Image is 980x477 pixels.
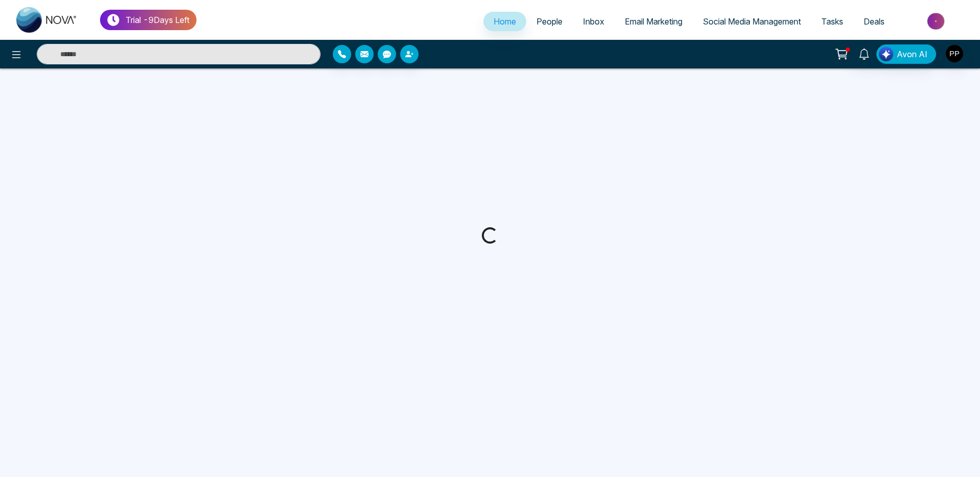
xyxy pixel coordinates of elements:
p: Trial - 9 Days Left [126,14,189,26]
img: User Avatar [946,45,963,62]
span: Social Media Management [703,16,801,27]
img: Market-place.gif [900,10,974,33]
button: Avon AI [876,44,936,64]
span: Home [494,16,516,27]
span: Avon AI [897,48,927,60]
span: Email Marketing [625,16,682,27]
a: Inbox [573,12,615,31]
a: Email Marketing [615,12,693,31]
a: Home [483,12,526,31]
a: Social Media Management [693,12,811,31]
a: Deals [853,12,895,31]
img: Nova CRM Logo [16,7,78,33]
a: Tasks [811,12,853,31]
a: People [526,12,573,31]
span: Deals [864,16,885,27]
img: Lead Flow [879,47,893,61]
span: Inbox [583,16,604,27]
span: Tasks [821,16,843,27]
span: People [536,16,562,27]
